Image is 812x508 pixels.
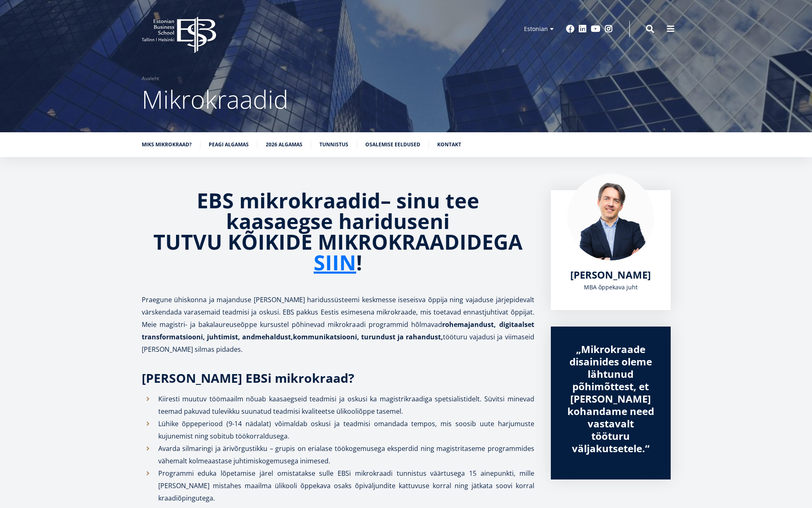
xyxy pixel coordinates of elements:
span: [PERSON_NAME] [570,268,651,281]
strong: – [381,186,391,215]
li: Programmi eduka lõpetamise järel omistatakse sulle EBSi mikrokraadi tunnistus väärtusega 15 ainep... [142,467,534,504]
li: Avarda silmaringi ja ärivõrgustikku – grupis on erialase töökogemusega eksperdid ning magistritas... [142,442,534,467]
a: Avaleht [142,74,159,83]
strong: sinu tee kaasaegse hariduseni TUTVU KÕIKIDE MIKROKRAADIDEGA ! [153,186,523,277]
a: 2026 algamas [266,141,302,149]
strong: kommunikatsiooni, turundust ja rahandust, [293,332,443,341]
div: MBA õppekava juht [567,281,654,293]
p: Praegune ühiskonna ja majanduse [PERSON_NAME] haridussüsteemi keskmesse iseseisva õppija ning vaj... [142,293,534,355]
a: Instagram [605,25,613,33]
li: Lühike õppeperiood (9-14 nädalat) võimaldab oskusi ja teadmisi omandada tempos, mis soosib uute h... [142,417,534,442]
a: Peagi algamas [209,141,249,149]
a: Kontakt [437,141,461,149]
div: „Mikrokraade disainides oleme lähtunud põhimõttest, et [PERSON_NAME] kohandame need vastavalt töö... [567,343,654,455]
a: SIIN [314,252,356,273]
a: Youtube [591,25,600,33]
p: Kiiresti muutuv töömaailm nõuab kaasaegseid teadmisi ja oskusi ka magistrikraadiga spetsialistide... [158,393,534,417]
span: Mikrokraadid [142,82,288,116]
a: Osalemise eeldused [365,141,420,149]
a: Tunnistus [319,141,348,149]
a: Facebook [566,25,574,33]
a: Miks mikrokraad? [142,141,192,149]
strong: EBS mikrokraadid [197,186,381,215]
a: [PERSON_NAME] [570,269,651,281]
strong: [PERSON_NAME] EBSi mikrokraad? [142,370,354,386]
img: Marko Rillo [567,174,654,260]
a: Linkedin [579,25,587,33]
